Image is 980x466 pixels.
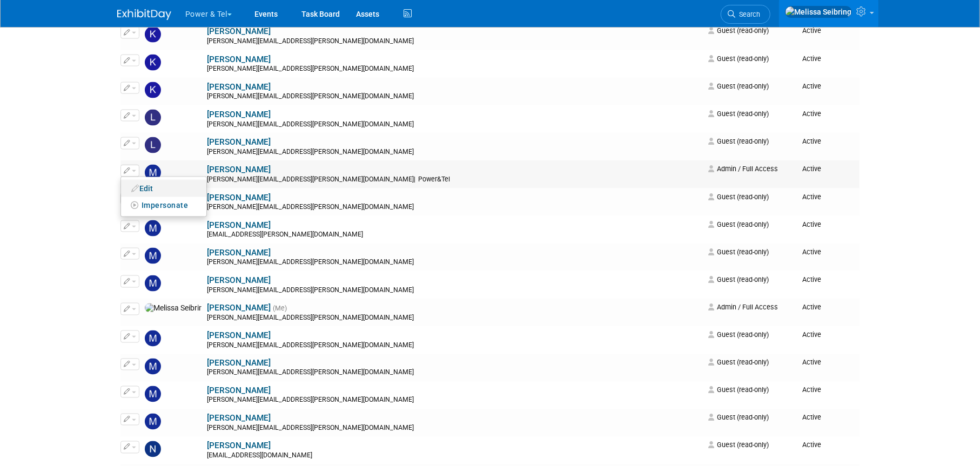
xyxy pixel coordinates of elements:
div: [PERSON_NAME][EMAIL_ADDRESS][PERSON_NAME][DOMAIN_NAME] [207,65,701,73]
span: Power&Tel [415,175,453,183]
a: [PERSON_NAME] [207,165,271,174]
span: Active [802,193,821,201]
a: [PERSON_NAME] [207,220,271,230]
span: Active [802,220,821,228]
img: ExhibitDay [117,9,171,20]
a: [PERSON_NAME] [207,55,271,64]
div: [PERSON_NAME][EMAIL_ADDRESS][PERSON_NAME][DOMAIN_NAME] [207,258,701,267]
div: [PERSON_NAME][EMAIL_ADDRESS][PERSON_NAME][DOMAIN_NAME] [207,286,701,295]
span: Guest (read-only) [708,248,769,256]
a: [PERSON_NAME] [207,275,271,285]
div: [PERSON_NAME][EMAIL_ADDRESS][PERSON_NAME][DOMAIN_NAME] [207,175,701,184]
span: | [414,175,415,183]
div: [EMAIL_ADDRESS][DOMAIN_NAME] [207,452,701,461]
a: [PERSON_NAME] [207,414,271,423]
img: Mark Longtin [145,220,161,237]
img: Michael Mackeben [145,330,161,347]
span: Guest (read-only) [708,330,769,339]
span: Guest (read-only) [708,26,769,35]
span: Guest (read-only) [708,220,769,228]
a: [PERSON_NAME] [207,330,271,340]
img: Melissa Seibring [785,6,852,18]
img: Kevin Stevens [145,55,161,71]
span: Guest (read-only) [708,275,769,283]
button: Impersonate [126,198,194,213]
div: [PERSON_NAME][EMAIL_ADDRESS][PERSON_NAME][DOMAIN_NAME] [207,341,701,350]
a: [PERSON_NAME] [207,359,271,368]
a: [PERSON_NAME] [207,303,271,313]
img: Mike Melnick [145,414,161,430]
span: Guest (read-only) [708,441,769,449]
a: [PERSON_NAME] [207,82,271,92]
img: Lydia Lott [145,137,161,153]
span: Active [802,137,821,145]
a: [PERSON_NAME] [207,137,271,147]
span: Active [802,275,821,283]
div: [EMAIL_ADDRESS][PERSON_NAME][DOMAIN_NAME] [207,231,701,239]
span: Active [802,110,821,118]
a: [PERSON_NAME] [207,110,271,119]
span: Guest (read-only) [708,359,769,367]
div: [PERSON_NAME][EMAIL_ADDRESS][PERSON_NAME][DOMAIN_NAME] [207,92,701,101]
a: Edit [121,181,206,196]
img: Mike Brems [145,359,161,375]
span: Active [802,303,821,311]
a: [PERSON_NAME] [207,26,271,36]
img: Mark Monteleone [145,248,161,264]
span: Active [802,414,821,422]
img: Nate Derbyshire [145,441,161,457]
div: [PERSON_NAME][EMAIL_ADDRESS][PERSON_NAME][DOMAIN_NAME] [207,37,701,46]
img: Melissa Seibring [145,303,202,313]
img: Melissa Daly [145,275,161,292]
span: Impersonate [142,201,189,210]
a: [PERSON_NAME] [207,248,271,258]
img: Lauren McPherson [145,110,161,126]
a: [PERSON_NAME] [207,441,271,451]
span: Admin / Full Access [708,303,778,311]
span: Guest (read-only) [708,414,769,422]
a: [PERSON_NAME] [207,193,271,202]
span: Guest (read-only) [708,110,769,118]
span: Active [802,55,821,63]
div: [PERSON_NAME][EMAIL_ADDRESS][PERSON_NAME][DOMAIN_NAME] [207,120,701,129]
span: Active [802,441,821,449]
span: Guest (read-only) [708,137,769,145]
span: Admin / Full Access [708,165,778,173]
span: Search [735,10,760,18]
div: [PERSON_NAME][EMAIL_ADDRESS][PERSON_NAME][DOMAIN_NAME] [207,424,701,433]
span: Active [802,330,821,339]
div: [PERSON_NAME][EMAIL_ADDRESS][PERSON_NAME][DOMAIN_NAME] [207,369,701,377]
span: Guest (read-only) [708,386,769,394]
a: [PERSON_NAME] [207,386,271,396]
div: [PERSON_NAME][EMAIL_ADDRESS][PERSON_NAME][DOMAIN_NAME] [207,396,701,405]
span: Active [802,248,821,256]
span: (Me) [273,305,287,312]
span: Guest (read-only) [708,82,769,90]
img: Kevin Heflin [145,26,161,43]
div: [PERSON_NAME][EMAIL_ADDRESS][PERSON_NAME][DOMAIN_NAME] [207,314,701,322]
span: Guest (read-only) [708,193,769,201]
span: Active [802,165,821,173]
a: Search [721,5,770,24]
img: Kevin Wilkes [145,82,161,98]
span: Active [802,359,821,367]
span: Guest (read-only) [708,55,769,63]
div: [PERSON_NAME][EMAIL_ADDRESS][PERSON_NAME][DOMAIN_NAME] [207,148,701,157]
span: Active [802,82,821,90]
div: [PERSON_NAME][EMAIL_ADDRESS][PERSON_NAME][DOMAIN_NAME] [207,203,701,212]
span: Active [802,386,821,394]
span: Active [802,26,821,35]
img: Mike Kruszewski [145,386,161,402]
img: Madalyn Bobbitt [145,165,161,181]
